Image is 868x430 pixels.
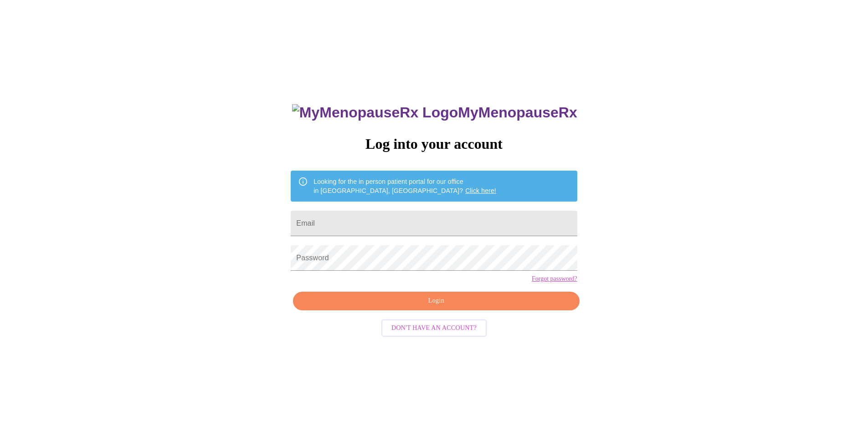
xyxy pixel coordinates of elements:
[292,104,577,121] h3: MyMenopauseRx
[303,295,569,307] span: Login
[292,104,458,121] img: MyMenopauseRx Logo
[379,323,489,331] a: Don't have an account?
[532,275,577,283] a: Forgot password?
[391,323,477,334] span: Don't have an account?
[293,292,579,310] button: Login
[381,319,487,337] button: Don't have an account?
[313,173,496,199] div: Looking for the in person patient portal for our office in [GEOGRAPHIC_DATA], [GEOGRAPHIC_DATA]?
[465,187,496,194] a: Click here!
[291,136,577,152] h3: Log into your account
